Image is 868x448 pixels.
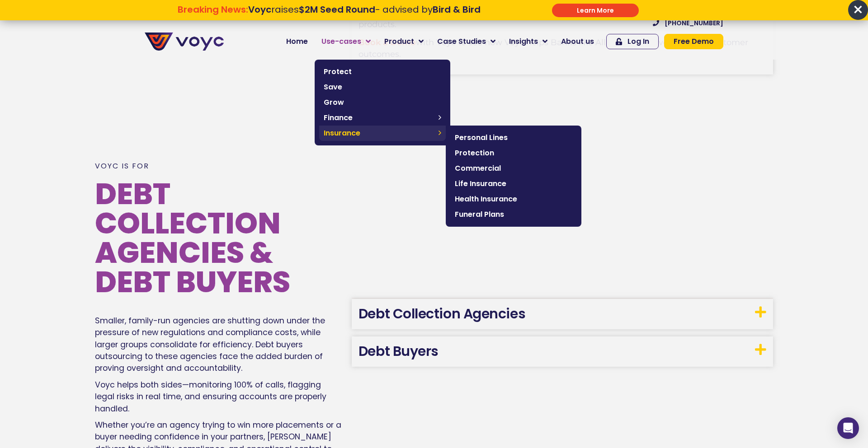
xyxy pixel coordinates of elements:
[384,36,414,47] span: Product
[455,163,572,174] span: Commercial
[95,315,325,374] span: Smaller, family-run agencies are shutting down under the pressure of new regulations and complian...
[319,126,446,141] a: Insurance
[132,4,527,26] div: Breaking News: Voyc raises $2M Seed Round - advised by Bird & Bird
[433,3,481,16] strong: Bird & Bird
[324,128,434,139] span: Insurance
[653,20,723,26] a: [PHONE_NUMBER]
[837,417,859,439] div: Open Intercom Messenger
[437,36,486,47] span: Case Studies
[455,148,572,159] span: Protection
[450,145,577,161] a: Protection
[627,38,649,45] span: Log In
[554,33,601,51] a: About us
[665,20,723,26] span: [PHONE_NUMBER]
[450,130,577,145] a: Personal Lines
[561,36,594,47] span: About us
[299,3,375,16] strong: $2M Seed Round
[248,3,271,16] strong: Voyc
[502,33,554,51] a: Insights
[359,304,525,323] a: Debt Collection Agencies
[377,33,430,51] a: Product
[450,207,577,222] a: Funeral Plans
[324,66,441,77] span: Protect
[324,112,434,123] span: Finance
[455,209,572,220] span: Funeral Plans
[450,191,577,207] a: Health Insurance
[95,379,326,414] span: Voyc helps both sides—monitoring 100% of calls, flagging legal risks in real time, and ensuring a...
[319,64,446,79] a: Protect
[95,162,343,170] p: Voyc is for
[178,3,248,16] strong: Breaking News:
[286,36,308,47] span: Home
[315,33,377,51] a: Use-cases
[509,36,538,47] span: Insights
[450,176,577,191] a: Life Insurance
[145,33,224,51] img: voyc-full-logo
[324,97,441,108] span: Grow
[324,82,441,93] span: Save
[279,33,315,51] a: Home
[606,34,659,49] a: Log In
[455,194,572,205] span: Health Insurance
[450,161,577,176] a: Commercial
[319,79,446,95] a: Save
[664,34,723,49] a: Free Demo
[321,36,361,47] span: Use-cases
[455,178,572,189] span: Life Insurance
[352,336,773,367] h3: Debt Buyers
[248,3,481,16] span: raises - advised by
[674,38,714,45] span: Free Demo
[352,299,773,329] h3: Debt Collection Agencies
[95,179,343,297] h2: Debt Collection Agencies & debt buyers
[552,4,639,17] div: Submit
[359,341,439,361] a: Debt Buyers
[319,95,446,110] a: Grow
[319,110,446,126] a: Finance
[430,33,502,51] a: Case Studies
[455,132,572,143] span: Personal Lines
